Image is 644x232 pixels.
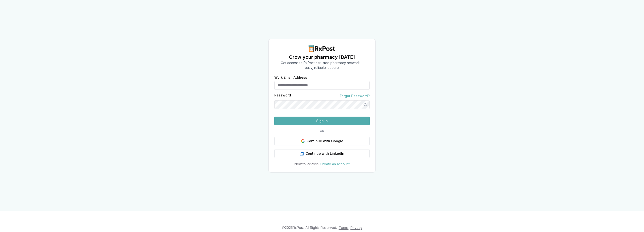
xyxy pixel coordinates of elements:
a: Forgot Password? [340,94,370,98]
img: LinkedIn [300,152,304,155]
button: Continue with LinkedIn [274,149,370,158]
button: Continue with Google [274,137,370,145]
a: Privacy [351,226,362,230]
p: Get access to RxPost's trusted pharmacy network— easy, reliable, secure. [281,60,363,70]
button: Sign In [274,117,370,125]
span: New to RxPost? [294,162,319,166]
button: Show password [361,100,370,109]
span: OR [318,129,326,133]
img: RxPost Logo [307,45,337,52]
a: Create an account [320,162,350,166]
label: Password [274,94,291,98]
label: Work Email Address [274,76,370,79]
img: Google [301,139,305,143]
h1: Grow your pharmacy [DATE] [281,54,363,60]
a: Terms [339,226,349,230]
